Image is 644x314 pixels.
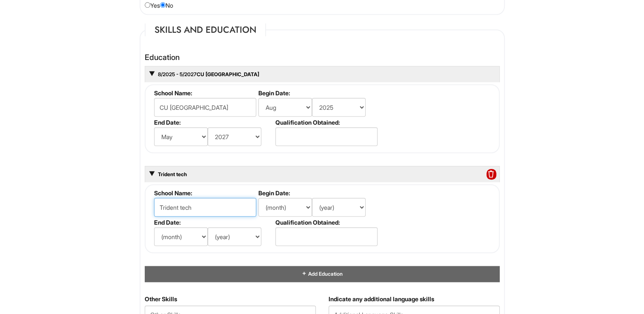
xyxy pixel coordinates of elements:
[157,71,197,77] span: 8/2025 - 5/2027
[145,53,500,62] h4: Education
[258,189,376,197] label: Begin Date:
[307,271,342,277] span: Add Education
[157,171,187,177] a: Trident tech
[145,295,177,303] label: Other Skills
[154,189,255,197] label: School Name:
[301,271,342,277] a: Add Education
[258,89,376,97] label: Begin Date:
[154,219,272,226] label: End Date:
[275,219,376,226] label: Qualification Obtained:
[329,295,434,303] label: Indicate any additional language skills
[157,71,259,77] a: 8/2025 - 5/2027CU [GEOGRAPHIC_DATA]
[487,171,496,179] a: Delete
[154,89,255,97] label: School Name:
[154,119,272,126] label: End Date:
[145,23,266,36] legend: Skills and Education
[275,119,376,126] label: Qualification Obtained:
